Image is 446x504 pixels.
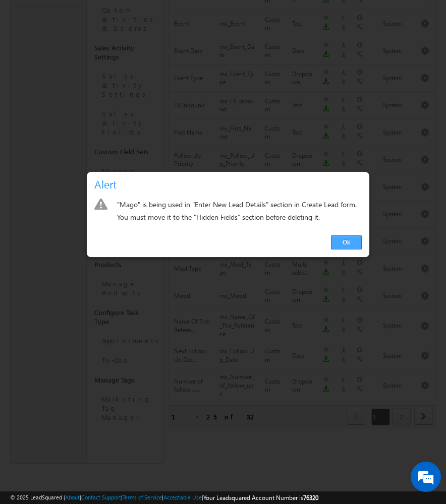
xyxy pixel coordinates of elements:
[163,494,202,500] a: Acceptable Use
[137,310,183,324] em: Start Chat
[81,494,121,500] a: Contact Support
[65,494,80,500] a: About
[165,5,190,29] div: Minimize live chat window
[10,493,318,502] span: © 2025 LeadSquared | | | | |
[117,198,362,223] div: "Mago" is being used in "Enter New Lead Details" section in Create Lead form. You must move it to...
[203,494,318,501] span: Your Leadsquared Account Number is
[52,53,170,66] div: Chat with us now
[17,53,42,66] img: d_60004797649_company_0_60004797649
[13,93,184,302] textarea: Type your message and hit 'Enter'
[94,175,366,193] h3: Alert
[123,494,162,500] a: Terms of Service
[331,235,362,249] a: Ok
[303,494,318,501] span: 76320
